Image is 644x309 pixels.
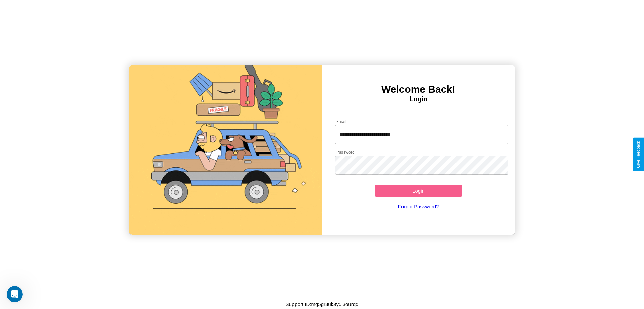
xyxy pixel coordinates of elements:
img: gif [129,65,322,235]
h4: Login [322,95,515,103]
h3: Welcome Back! [322,84,515,95]
label: Password [336,149,354,155]
p: Support ID: mg5gr3ui5ty5i3ourqd [286,300,359,309]
button: Login [375,185,462,197]
a: Forgot Password? [332,197,505,216]
div: Give Feedback [636,141,641,168]
iframe: Intercom live chat [7,286,23,302]
label: Email [336,119,347,124]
